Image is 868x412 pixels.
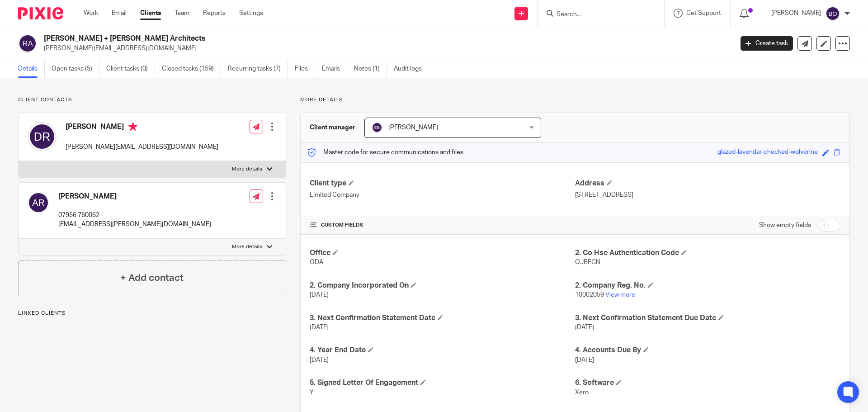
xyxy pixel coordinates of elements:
[295,60,315,78] a: Files
[44,44,727,53] p: [PERSON_NAME][EMAIL_ADDRESS][DOMAIN_NAME]
[575,324,594,331] span: [DATE]
[112,9,127,18] a: Email
[228,60,288,78] a: Recurring tasks (7)
[575,190,840,199] p: [STREET_ADDRESS]
[310,313,575,323] h4: 3. Next Confirmation Statement Date
[18,310,286,317] p: Linked clients
[84,9,98,18] a: Work
[106,60,155,78] a: Client tasks (0)
[575,281,840,290] h4: 2. Company Reg. No.
[66,142,218,152] p: [PERSON_NAME][EMAIL_ADDRESS][DOMAIN_NAME]
[310,378,575,388] h4: 5. Signed Letter Of Engagement
[232,243,262,251] p: More details
[58,220,211,229] p: [EMAIL_ADDRESS][PERSON_NAME][DOMAIN_NAME]
[575,248,840,258] h4: 2. Co Hse Authentication Code
[232,166,262,173] p: More details
[575,346,840,355] h4: 4. Accounts Due By
[310,259,323,265] span: ODA
[310,248,575,258] h4: Office
[28,192,49,213] img: svg%3E
[307,148,463,157] p: Master code for secure communications and files
[575,179,840,188] h4: Address
[18,60,45,78] a: Details
[741,36,793,51] a: Create task
[18,7,63,19] img: Pixie
[239,9,263,18] a: Settings
[310,123,355,132] h3: Client manager
[575,313,840,323] h4: 3. Next Confirmation Statement Due Date
[162,60,221,78] a: Closed tasks (159)
[128,122,137,131] i: Primary
[310,179,575,188] h4: Client type
[310,292,329,298] span: [DATE]
[605,292,635,298] a: View more
[52,60,99,78] a: Open tasks (5)
[18,96,286,104] p: Client contacts
[44,34,590,43] h2: [PERSON_NAME] + [PERSON_NAME] Architects
[759,221,811,230] label: Show empty fields
[575,378,840,388] h4: 6. Software
[717,147,818,158] div: glazed-lavendar-checked-wolverine
[322,60,347,78] a: Emails
[18,34,37,53] img: svg%3E
[771,9,821,18] p: [PERSON_NAME]
[394,60,429,78] a: Audit logs
[120,271,184,285] h4: + Add contact
[575,357,594,363] span: [DATE]
[203,9,226,18] a: Reports
[556,11,637,19] input: Search
[575,389,589,396] span: Xero
[575,259,600,265] span: QJBEGN
[310,222,575,229] h4: CUSTOM FIELDS
[372,122,382,133] img: svg%3E
[310,281,575,290] h4: 2. Company Incorporated On
[310,357,329,363] span: [DATE]
[300,96,850,104] p: More details
[310,190,575,199] p: Limited Company
[58,211,211,220] p: 07956 760062
[140,9,161,18] a: Clients
[175,9,189,18] a: Team
[28,122,57,151] img: svg%3E
[388,124,438,131] span: [PERSON_NAME]
[66,122,218,133] h4: [PERSON_NAME]
[58,192,211,201] h4: [PERSON_NAME]
[826,6,840,21] img: svg%3E
[686,10,721,16] span: Get Support
[354,60,387,78] a: Notes (1)
[310,324,329,331] span: [DATE]
[575,292,604,298] span: 10002059
[310,346,575,355] h4: 4. Year End Date
[310,389,314,396] span: Y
